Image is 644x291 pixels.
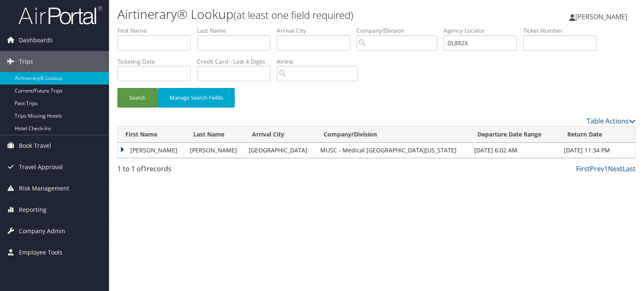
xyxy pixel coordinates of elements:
[560,143,635,158] td: [DATE] 11:34 PM
[316,126,470,143] th: Company/Division
[523,26,603,35] label: Ticket Number
[587,116,636,126] a: Table Actions
[197,26,277,35] label: Last Name
[604,164,608,173] a: 1
[234,8,353,22] small: (at least one field required)
[118,143,186,158] td: [PERSON_NAME]
[117,5,463,23] h1: Airtinerary® Lookup
[19,51,33,72] span: Trips
[143,164,147,173] span: 1
[19,221,65,242] span: Company Admin
[244,143,316,158] td: [GEOGRAPHIC_DATA]
[575,12,627,21] span: [PERSON_NAME]
[118,126,186,143] th: First Name: activate to sort column ascending
[186,126,245,143] th: Last Name: activate to sort column ascending
[590,164,604,173] a: Prev
[623,164,636,173] a: Last
[19,157,63,178] span: Travel Approval
[19,199,47,220] span: Reporting
[444,26,523,35] label: Agency Locator
[117,26,197,35] label: First Name
[117,164,238,178] div: 1 to 1 of records
[19,135,51,156] span: Book Travel
[18,5,102,25] img: airportal-logo.png
[277,26,356,35] label: Arrival City
[19,242,62,263] span: Employee Tools
[19,178,69,199] span: Risk Management
[117,57,197,66] label: Ticketing Date
[569,4,636,29] a: [PERSON_NAME]
[244,126,316,143] th: Arrival City: activate to sort column ascending
[576,164,590,173] a: First
[470,126,560,143] th: Departure Date Range: activate to sort column ascending
[470,143,560,158] td: [DATE] 6:02 AM
[316,143,470,158] td: MUSC - Medical [GEOGRAPHIC_DATA][US_STATE]
[560,126,635,143] th: Return Date: activate to sort column ascending
[158,88,235,108] button: Manage Search Fields
[277,57,364,66] label: Airline
[608,164,623,173] a: Next
[356,26,444,35] label: Company/Division
[19,30,53,51] span: Dashboards
[186,143,245,158] td: [PERSON_NAME]
[197,57,277,66] label: Credit Card - Last 4 Digits
[117,88,158,108] button: Search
